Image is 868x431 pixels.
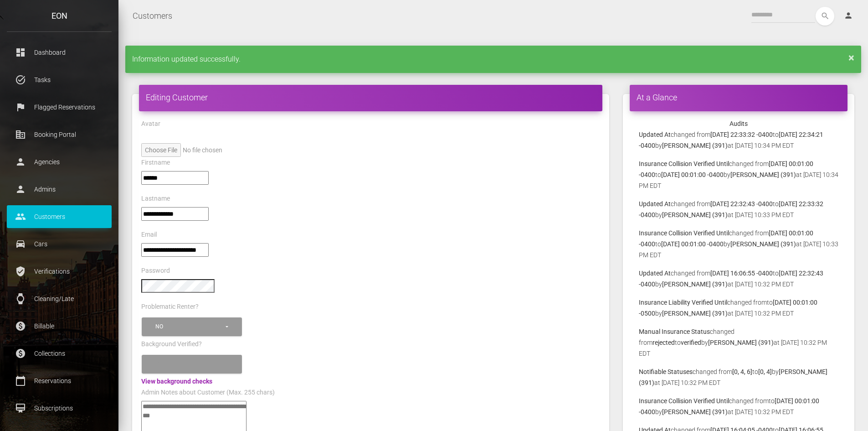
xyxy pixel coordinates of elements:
b: [PERSON_NAME] (391) [662,142,728,149]
a: View background checks [141,378,212,385]
p: Cars [14,237,105,251]
p: changed from to by at [DATE] 10:33 PM EDT [639,198,838,220]
p: changed from to by at [DATE] 10:33 PM EDT [639,228,838,260]
p: changed from to by at [DATE] 10:34 PM EDT [639,158,838,191]
h4: At a Glance [637,92,841,103]
div: Please select [155,360,224,368]
p: changed from to by at [DATE] 10:32 PM EDT [639,268,838,290]
label: Avatar [141,119,160,129]
b: Insurance Collision Verified Until [639,229,729,237]
b: Updated At [639,200,671,208]
b: [DATE] 22:33:32 -0400 [710,131,773,138]
a: paid Collections [7,342,112,365]
p: Agencies [14,155,105,169]
b: Updated At [639,270,671,277]
div: No [155,323,224,331]
b: Insurance Collision Verified Until [639,397,729,405]
b: [DATE] 22:32:43 -0400 [710,200,773,208]
p: Flagged Reservations [14,100,105,114]
a: calendar_today Reservations [7,369,112,392]
b: [PERSON_NAME] (391) [730,240,796,248]
b: [PERSON_NAME] (391) [708,339,774,346]
a: people Customers [7,205,112,228]
b: [PERSON_NAME] (391) [662,310,728,317]
label: Admin Notes about Customer (Max. 255 chars) [141,388,275,397]
p: Collections [14,347,105,360]
b: [PERSON_NAME] (391) [662,280,728,288]
a: × [848,55,854,60]
p: changed from to by at [DATE] 10:32 PM EDT [639,297,838,319]
p: changed from to by at [DATE] 10:32 PM EDT [639,326,838,359]
b: verified [681,339,701,346]
h4: Editing Customer [146,92,596,103]
label: Firstname [141,158,170,167]
p: Admins [14,182,105,196]
p: Subscriptions [14,401,105,415]
a: person Agencies [7,151,112,173]
a: watch Cleaning/Late [7,287,112,310]
b: [PERSON_NAME] (391) [730,171,796,178]
b: [PERSON_NAME] (391) [662,408,728,415]
b: [DATE] 16:06:55 -0400 [710,270,773,277]
a: task_alt Tasks [7,68,112,91]
b: Updated At [639,131,671,138]
b: [PERSON_NAME] (391) [662,211,728,218]
b: [DATE] 00:01:00 -0400 [661,240,724,248]
p: Cleaning/Late [14,292,105,306]
p: Reservations [14,374,105,388]
p: changed from to by at [DATE] 10:32 PM EDT [639,366,838,388]
p: Customers [14,210,105,223]
b: Manual Insurance Status [639,328,710,335]
a: dashboard Dashboard [7,41,112,64]
b: [DATE] 00:01:00 -0400 [661,171,724,178]
label: Lastname [141,194,170,203]
a: verified_user Verifications [7,260,112,283]
p: changed from to by at [DATE] 10:34 PM EDT [639,129,838,151]
b: Insurance Collision Verified Until [639,160,729,167]
label: Problematic Renter? [141,302,199,312]
b: Notifiable Statuses [639,368,693,375]
label: Password [141,266,170,275]
i: person [844,11,853,20]
b: [0, 4, 6] [732,368,752,375]
a: drive_eta Cars [7,233,112,255]
button: No [142,317,242,336]
p: Dashboard [14,46,105,59]
a: flag Flagged Reservations [7,96,112,119]
a: Customers [133,5,172,27]
a: card_membership Subscriptions [7,397,112,420]
a: person Admins [7,178,112,201]
button: search [816,7,834,26]
p: Booking Portal [14,128,105,141]
p: Billable [14,319,105,333]
p: Tasks [14,73,105,87]
a: person [837,7,861,25]
p: Verifications [14,265,105,278]
b: rejected [652,339,675,346]
b: Insurance Liability Verified Until [639,299,727,306]
label: Email [141,230,157,239]
label: Background Verified? [141,340,202,349]
button: Please select [142,355,242,374]
strong: Audits [729,120,748,127]
a: corporate_fare Booking Portal [7,123,112,146]
p: changed from to by at [DATE] 10:32 PM EDT [639,395,838,417]
a: paid Billable [7,315,112,338]
div: Information updated successfully. [125,46,861,73]
b: [0, 4] [758,368,772,375]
